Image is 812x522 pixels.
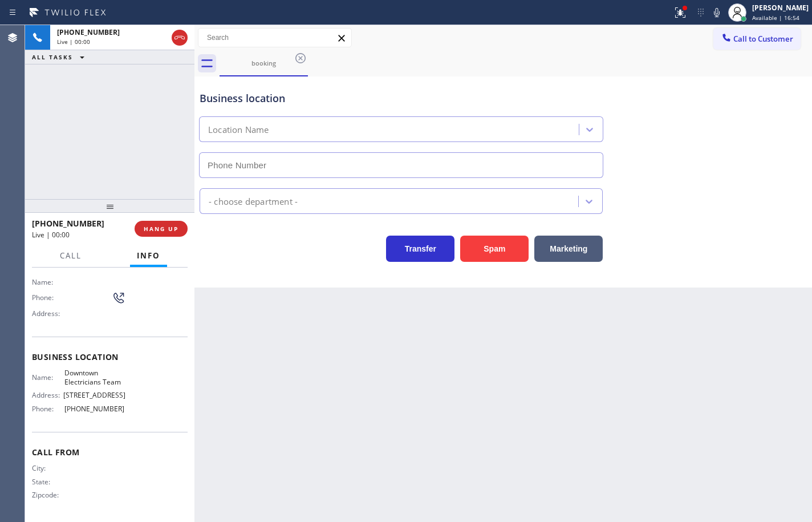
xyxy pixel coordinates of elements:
[130,245,167,267] button: Info
[713,28,801,50] button: Call to Customer
[32,218,104,229] span: [PHONE_NUMBER]
[709,5,725,21] button: Mute
[386,236,454,262] button: Transfer
[198,29,351,47] input: Search
[53,245,88,267] button: Call
[199,152,603,178] input: Phone Number
[534,236,603,262] button: Marketing
[32,230,70,240] span: Live | 00:00
[32,491,64,499] span: Zipcode:
[32,351,188,362] span: Business location
[32,391,63,399] span: Address:
[32,478,64,486] span: State:
[32,404,64,413] span: Phone:
[752,3,809,13] div: [PERSON_NAME]
[137,250,160,261] span: Info
[63,391,125,399] span: [STREET_ADDRESS]
[32,464,64,472] span: City:
[57,38,90,46] span: Live | 00:00
[32,53,73,61] span: ALL TASKS
[135,221,188,237] button: HANG UP
[144,225,178,233] span: HANG UP
[209,195,298,208] div: - choose department -
[172,30,188,46] button: Hang up
[221,59,307,67] div: booking
[60,250,82,261] span: Call
[733,34,793,44] span: Call to Customer
[25,50,96,64] button: ALL TASKS
[32,293,60,302] span: Phone:
[200,91,603,106] div: Business location
[460,236,529,262] button: Spam
[32,278,64,286] span: Name:
[32,447,188,458] span: Call From
[32,373,64,382] span: Name:
[752,14,799,22] span: Available | 16:54
[64,404,125,413] span: [PHONE_NUMBER]
[64,369,125,386] span: Downtown Electricians Team
[208,123,269,136] div: Location Name
[57,27,120,37] span: [PHONE_NUMBER]
[32,309,64,318] span: Address:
